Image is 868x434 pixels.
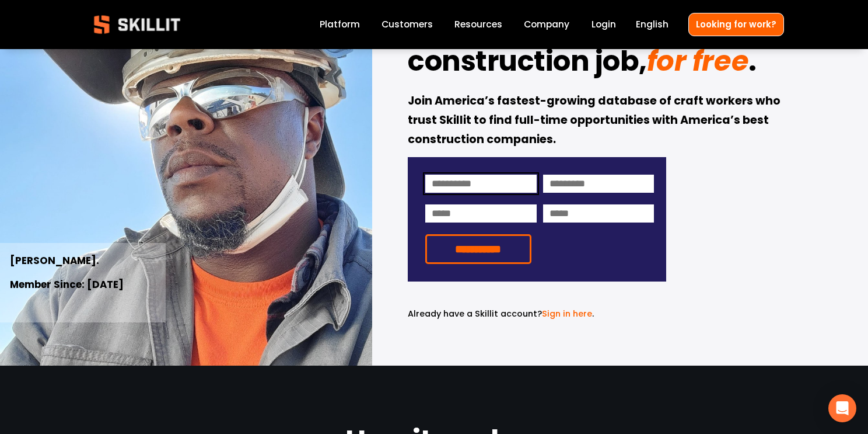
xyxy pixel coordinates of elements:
[381,17,433,33] a: Customers
[408,40,647,88] strong: construction job,
[748,40,757,88] strong: .
[408,308,542,320] span: Already have a Skillit account?
[647,41,748,81] em: for free
[524,17,569,33] a: Company
[408,2,468,50] strong: Find
[10,277,124,294] strong: Member Since: [DATE]
[408,92,783,150] strong: Join America’s fastest-growing database of craft workers who trust Skillit to find full-time oppo...
[468,4,636,43] em: your dream
[636,17,668,33] div: language picker
[828,394,856,422] div: Open Intercom Messenger
[542,308,592,320] a: Sign in here
[454,18,502,31] span: Resources
[84,7,190,42] img: Skillit
[454,17,502,33] a: folder dropdown
[320,17,360,33] a: Platform
[636,18,668,31] span: English
[408,307,666,321] p: .
[10,253,99,270] strong: [PERSON_NAME].
[688,13,784,36] a: Looking for work?
[591,17,616,33] a: Login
